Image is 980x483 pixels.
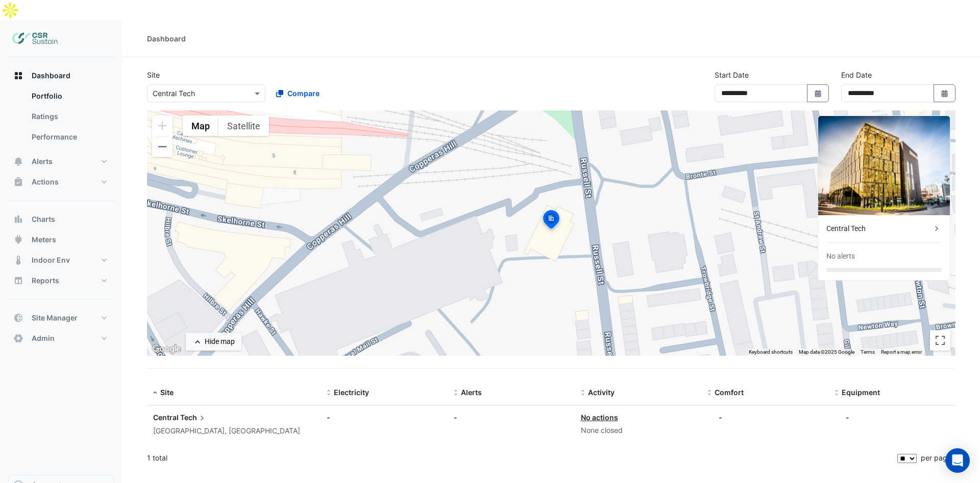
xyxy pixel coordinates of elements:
[183,116,218,136] button: Show street map
[814,89,823,98] fa-icon: Select Date
[153,413,179,422] span: Central
[715,388,744,397] span: Comfort
[826,251,855,262] div: No alerts
[8,86,114,151] div: Dashboard
[218,116,269,136] button: Show satellite imagery
[8,151,114,172] button: Alerts
[13,177,23,187] app-icon: Actions
[715,70,749,80] label: Start Date
[153,425,314,437] div: [GEOGRAPHIC_DATA], [GEOGRAPHIC_DATA]
[842,388,880,397] span: Equipment
[8,270,114,291] button: Reports
[23,86,114,106] a: Portfolio
[32,275,59,286] span: Reports
[13,333,23,343] app-icon: Admin
[327,412,442,423] div: -
[921,453,951,462] span: per page
[846,412,849,423] div: -
[13,156,23,167] app-icon: Alerts
[13,255,23,265] app-icon: Indoor Env
[32,71,70,81] span: Dashboard
[160,388,174,397] span: Site
[147,70,160,80] label: Site
[581,425,696,436] div: None closed
[861,349,875,355] a: Terms (opens in new tab)
[799,349,854,355] span: Map data ©2025 Google
[12,29,58,49] img: Company Logo
[454,412,569,423] div: -
[32,255,70,265] span: Indoor Env
[461,388,482,397] span: Alerts
[13,275,23,286] app-icon: Reports
[8,328,114,349] button: Admin
[13,214,23,224] app-icon: Charts
[13,235,23,245] app-icon: Meters
[940,89,949,98] fa-icon: Select Date
[287,88,320,99] span: Compare
[8,209,114,229] button: Charts
[32,177,59,187] span: Actions
[841,70,872,80] label: End Date
[8,65,114,86] button: Dashboard
[152,136,173,157] button: Zoom out
[23,106,114,127] a: Ratings
[147,33,186,44] div: Dashboard
[8,308,114,328] button: Site Manager
[32,235,56,245] span: Meters
[23,127,114,147] a: Performance
[8,172,114,192] button: Actions
[945,448,970,473] div: Open Intercom Messenger
[588,388,615,397] span: Activity
[150,342,183,356] img: Google
[205,336,235,347] div: Hide map
[334,388,369,397] span: Electricity
[930,330,950,351] button: Toggle fullscreen view
[32,214,55,224] span: Charts
[826,223,932,234] div: Central Tech
[180,412,207,423] span: Tech
[152,116,173,136] button: Zoom in
[749,349,793,356] button: Keyboard shortcuts
[8,250,114,270] button: Indoor Env
[8,229,114,250] button: Meters
[269,84,326,102] button: Compare
[186,333,241,351] button: Hide map
[32,156,53,167] span: Alerts
[150,342,183,356] a: Open this area in Google Maps (opens a new window)
[881,349,922,355] a: Report a map error
[13,313,23,323] app-icon: Site Manager
[32,313,78,323] span: Site Manager
[147,445,895,471] div: 1 total
[719,412,722,423] div: -
[540,209,562,233] img: site-pin-selected.svg
[818,116,950,215] img: Central Tech
[13,71,23,81] app-icon: Dashboard
[581,413,618,422] a: No actions
[32,333,55,343] span: Admin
